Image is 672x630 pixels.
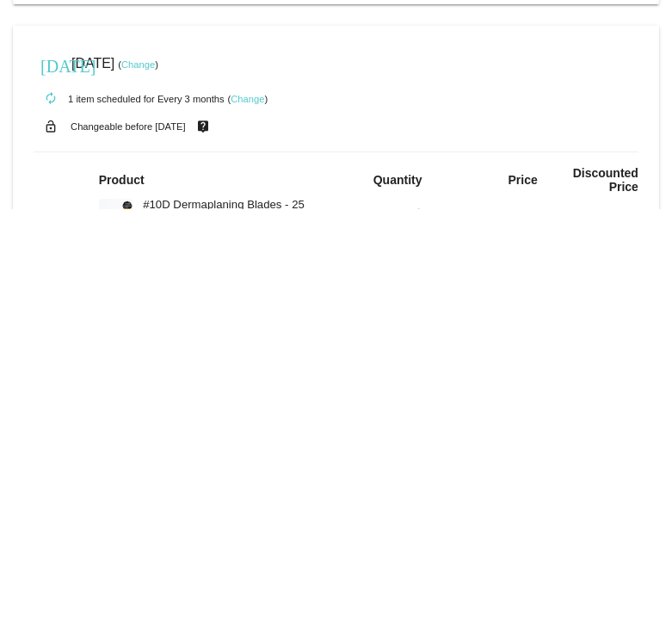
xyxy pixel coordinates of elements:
mat-icon: [DATE] [40,54,61,75]
img: dermaplanepro-10d-dermaplaning-blade-close-up.png [99,199,133,233]
mat-icon: lock_open [40,115,61,138]
a: Change [121,59,155,70]
small: 1 item scheduled for Every 3 months [34,94,225,104]
small: ( ) [118,59,158,70]
strong: Discounted Price [573,166,638,194]
mat-icon: live_help [193,115,213,138]
div: #10D Dermaplaning Blades - 25 Blade Pkg. (Number of Blades: 25 Blade Pkg.) [134,198,336,237]
strong: Product [99,173,145,187]
strong: Price [509,173,538,187]
small: Changeable before [DATE] [71,121,186,132]
mat-icon: clear [48,207,69,228]
mat-icon: autorenew [40,89,61,109]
